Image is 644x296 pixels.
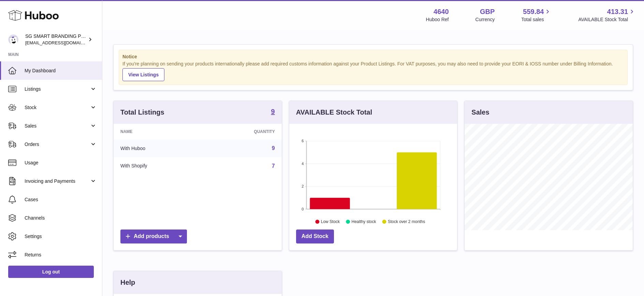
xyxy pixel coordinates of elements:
span: Orders [25,141,90,148]
div: SG SMART BRANDING PTE. LTD. [25,33,87,46]
strong: GBP [480,7,495,16]
span: Usage [25,160,97,166]
text: 6 [302,139,304,143]
text: 4 [302,162,304,166]
td: With Shopify [114,157,204,175]
a: 9 [272,145,275,151]
span: Channels [25,215,97,221]
div: Currency [475,16,495,23]
span: Sales [25,123,90,129]
a: Add products [120,230,187,243]
th: Quantity [204,124,282,139]
text: Low Stock [321,219,340,224]
td: With Huboo [114,139,204,157]
text: 2 [302,184,304,188]
h3: AVAILABLE Stock Total [296,108,372,117]
span: AVAILABLE Stock Total [578,16,636,23]
a: 7 [272,163,275,169]
span: Invoicing and Payments [25,178,90,184]
a: Add Stock [296,230,334,243]
span: Returns [25,252,97,258]
h3: Sales [471,108,489,117]
span: 559.84 [523,7,544,16]
div: Huboo Ref [426,16,449,23]
text: Stock over 2 months [388,219,425,224]
text: 0 [302,207,304,211]
strong: Notice [122,54,624,60]
div: If you're planning on sending your products internationally please add required customs informati... [122,61,624,81]
span: Settings [25,233,97,240]
span: Total sales [521,16,552,23]
span: 413.31 [607,7,628,16]
span: [EMAIL_ADDRESS][DOMAIN_NAME] [25,40,100,45]
img: uktopsmileshipping@gmail.com [8,34,18,45]
text: Healthy stock [351,219,376,224]
a: View Listings [122,68,164,81]
span: Stock [25,104,90,111]
a: 559.84 Total sales [521,7,552,23]
h3: Help [120,278,135,287]
span: Cases [25,196,97,203]
strong: 9 [271,108,275,115]
h3: Total Listings [120,108,164,117]
strong: 4640 [434,7,449,16]
a: 413.31 AVAILABLE Stock Total [578,7,636,23]
a: Log out [8,266,94,278]
a: 9 [271,108,275,116]
span: Listings [25,86,90,92]
th: Name [114,124,204,139]
span: My Dashboard [25,68,97,74]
